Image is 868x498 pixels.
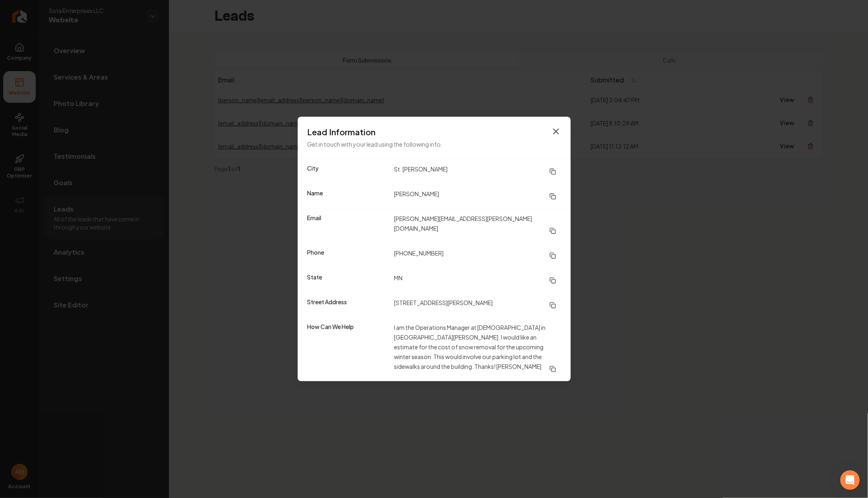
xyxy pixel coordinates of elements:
dt: Email [307,214,387,238]
dt: How Can We Help [307,323,387,377]
dt: Name [307,189,387,204]
dd: [PHONE_NUMBER] [394,249,561,263]
h3: Lead Information [307,127,561,138]
dd: [PERSON_NAME] [394,189,561,204]
dt: City [307,165,387,179]
dd: I am the Operations Manager at [DEMOGRAPHIC_DATA] in [GEOGRAPHIC_DATA][PERSON_NAME]. I would like... [394,323,561,377]
dd: St. [PERSON_NAME] [394,165,561,179]
p: Get in touch with your lead using the following info. [307,140,561,149]
dt: State [307,273,387,288]
dd: [STREET_ADDRESS][PERSON_NAME] [394,298,561,313]
dd: [PERSON_NAME][EMAIL_ADDRESS][PERSON_NAME][DOMAIN_NAME] [394,214,561,238]
dt: Street Address [307,298,387,313]
dt: Phone [307,249,387,263]
dd: MN [394,273,561,288]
